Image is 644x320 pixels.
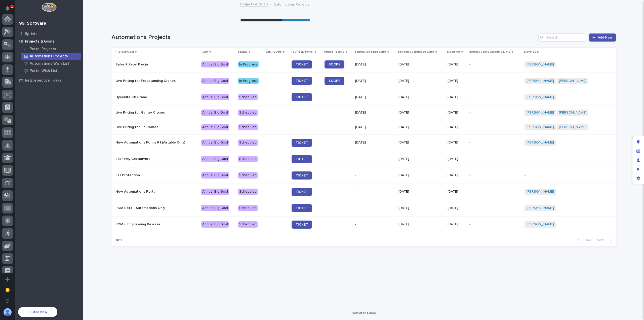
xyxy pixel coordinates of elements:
p: - [469,62,520,67]
p: [DATE] [448,125,465,129]
span: TICKET [296,223,308,226]
iframe: Open customer support [628,303,641,317]
span: TICKET [296,141,308,145]
p: [DATE] [448,79,465,83]
p: [DATE] [398,190,443,194]
p: [DATE] [448,206,465,210]
p: Economy Crossovers [115,157,197,161]
p: Developer [524,49,539,55]
p: [DATE] [355,111,394,115]
a: SCOPE [325,60,344,68]
p: Automations Wish List [30,61,69,66]
input: Search [538,33,586,42]
div: Annual Big Goal [201,61,229,68]
p: [DATE] [448,111,465,115]
p: [DATE] [398,140,443,145]
p: Live Pricing for Jib Cranes [115,125,197,129]
div: Annual Big Goal [201,110,229,116]
div: Edit layout [634,137,643,147]
p: Status [238,49,247,55]
button: Open workspace settings [2,296,13,306]
a: Automations Wish List [19,60,83,67]
p: [DATE] [398,62,443,67]
span: TICKET [296,190,308,194]
p: Deadline [447,49,460,55]
a: Sprints [15,30,83,38]
p: Portal Wish List [30,69,57,73]
p: Project Scope [324,49,345,55]
a: Add New [589,33,616,42]
p: Live Pricing for Freestanding Cranes [115,79,197,83]
p: - [355,157,394,161]
p: - [355,190,394,194]
p: Automations Projects [273,1,309,7]
span: TICKET [296,95,308,99]
div: Annual Big Goal [201,189,229,195]
p: - [525,157,608,161]
p: [DATE] [448,222,465,227]
p: PDM Beta - Automations Only [115,206,197,210]
p: - [469,206,520,210]
p: [DATE] [398,95,443,99]
a: TICKET [292,171,312,180]
p: Type [201,49,208,55]
div: Annual Big Goal [201,139,229,146]
div: App settings [634,174,643,183]
tr: PDM Beta - Automations OnlyAnnual Big GoalScheduledTICKET-[DATE][DATE]-[PERSON_NAME] [111,200,616,216]
p: Scheduled Release Date [398,49,434,55]
tr: New Automations Forms R1 (Airtable Only)Annual Big GoalScheduledTICKET[DATE][DATE][DATE]-[PERSON_... [111,134,616,151]
span: TICKET [296,174,308,177]
p: [DATE] [398,157,443,161]
span: SCOPE [329,63,340,66]
a: Powered By Stacker [351,311,376,314]
tr: PDM - Engineering ReleaseAnnual Big GoalScheduledTICKET-[DATE][DATE]-[PERSON_NAME] [111,216,616,233]
p: Projects & Goals [25,39,54,44]
p: [DATE] [448,190,465,194]
p: - [469,125,520,129]
div: Scheduled [238,189,258,195]
div: In Progress [238,78,259,84]
div: Annual Big Goal [201,221,229,228]
p: Scheduled Start Date [355,49,386,55]
p: [DATE] [355,62,394,67]
img: Workspace Logo [42,3,56,12]
p: Portal Projects [30,47,56,51]
p: New Automations Forms R1 (Airtable Only) [115,140,197,145]
div: Scheduled [238,124,258,130]
span: Next [596,238,608,242]
tr: Economy CrossoversAnnual Big GoalScheduledTICKET-[DATE][DATE]-- [111,151,616,167]
p: - [469,157,520,161]
a: [PERSON_NAME] [527,206,554,210]
a: [PERSON_NAME] [559,125,586,129]
a: [PERSON_NAME] [527,190,554,194]
a: TICKET [292,77,312,85]
p: Retrospective Tasks [25,78,61,83]
p: - [469,95,520,99]
button: Next [594,238,616,242]
a: [PERSON_NAME] [559,79,586,83]
a: Portal Wish List [19,67,83,74]
a: [PERSON_NAME] [527,95,554,99]
div: Annual Big Goal [201,94,229,100]
a: Automations Projects [19,53,83,60]
a: [PERSON_NAME] [527,111,554,115]
p: PDM - Engineering Release [115,222,197,227]
div: Annual Big Goal [201,78,229,84]
tr: Live Pricing for Freestanding CranesAnnual Big GoalIn ProgressTICKETSCOPE[DATE][DATE][DATE]-[PERS... [111,73,616,89]
div: Scheduled [238,172,258,179]
div: Scheduled [238,156,258,162]
tr: Fall ProtectionAnnual Big GoalScheduledTICKET-[DATE][DATE]-- [111,167,616,184]
p: [DATE] [448,62,465,67]
span: TICKET [296,63,308,66]
span: TICKET [296,206,308,210]
p: Retrospective Meeting Date [469,49,510,55]
span: SCOPE [329,79,340,83]
div: Scheduled [238,205,258,211]
div: Notifications1 [6,6,13,14]
div: Annual Big Goal [201,172,229,179]
p: - [355,206,394,210]
a: TICKET [292,221,312,229]
span: TICKET [296,157,308,161]
p: YouTrack Ticket [291,49,313,55]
